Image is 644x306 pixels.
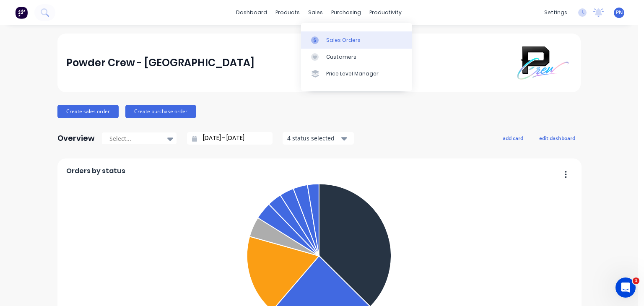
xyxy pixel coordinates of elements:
button: Create sales order [57,105,119,118]
a: Price Level Manager [301,65,412,82]
span: PN [616,9,623,16]
div: Overview [57,130,95,147]
div: Customers [326,53,356,61]
div: sales [304,6,327,19]
a: Sales Orders [301,31,412,48]
div: productivity [365,6,406,19]
div: 4 status selected [287,134,340,143]
button: edit dashboard [534,132,581,143]
a: dashboard [232,6,271,19]
img: Factory [15,6,28,19]
span: Orders by status [66,166,125,176]
a: Customers [301,49,412,65]
button: 4 status selected [283,132,354,145]
iframe: Intercom live chat [615,277,636,298]
button: add card [497,132,529,143]
div: Powder Crew - [GEOGRAPHIC_DATA] [66,54,254,71]
button: Create purchase order [125,105,196,118]
div: Sales Orders [326,36,361,44]
div: purchasing [327,6,365,19]
span: 1 [633,277,639,284]
div: products [271,6,304,19]
div: Price Level Manager [326,70,379,78]
div: settings [540,6,571,19]
img: Powder Crew - Northern Beaches [513,42,571,83]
